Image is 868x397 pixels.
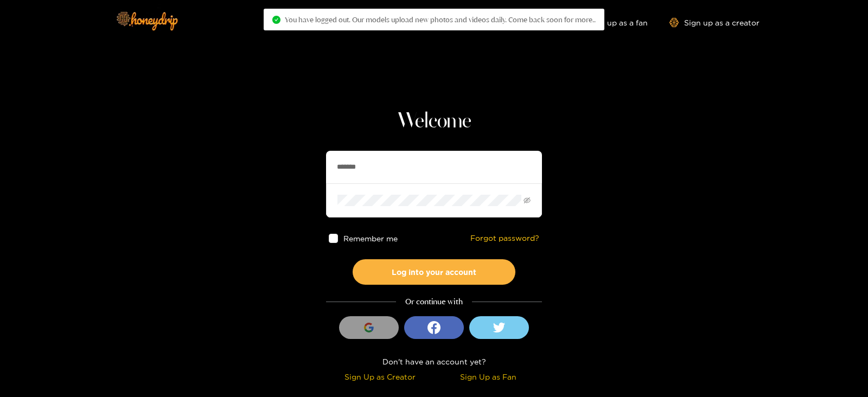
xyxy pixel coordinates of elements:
a: Forgot password? [470,234,539,243]
div: Or continue with [326,296,542,308]
div: Sign Up as Fan [437,370,539,383]
span: check-circle [272,16,280,24]
span: eye-invisible [524,197,531,204]
a: Sign up as a creator [669,18,759,27]
a: Sign up as a fan [573,18,648,27]
div: Don't have an account yet? [326,355,542,368]
button: Log into your account [353,259,515,285]
h1: Welcome [326,108,542,135]
span: Remember me [343,234,398,242]
span: You have logged out. Our models upload new photos and videos daily. Come back soon for more.. [285,15,596,24]
div: Sign Up as Creator [329,370,431,383]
